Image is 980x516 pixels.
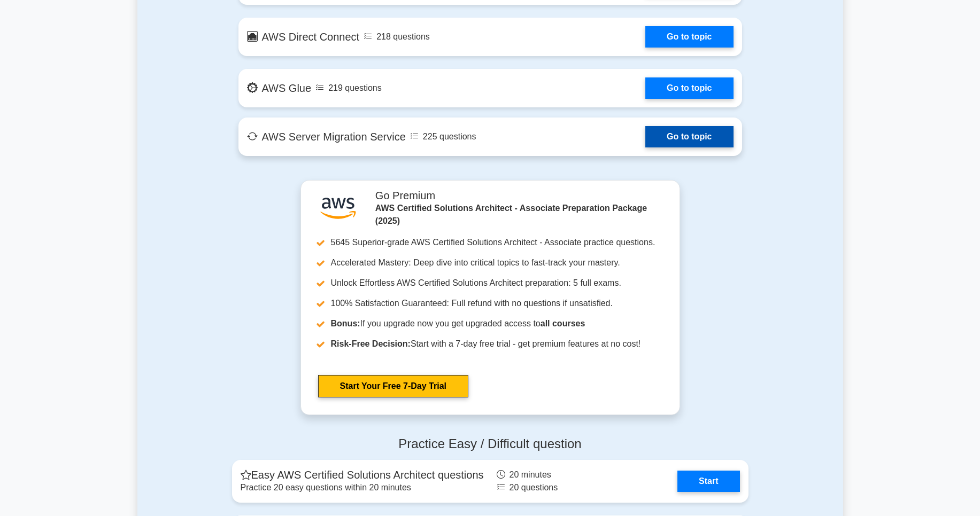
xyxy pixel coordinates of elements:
[645,26,733,48] a: Go to topic
[645,77,733,99] a: Go to topic
[677,471,739,492] a: Start
[645,126,733,147] a: Go to topic
[318,375,468,397] a: Start Your Free 7-Day Trial
[232,436,748,452] h4: Practice Easy / Difficult question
